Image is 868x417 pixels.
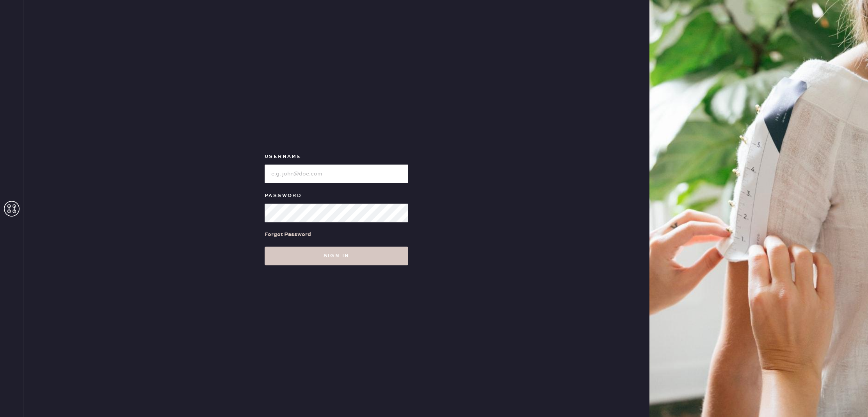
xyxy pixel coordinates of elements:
[265,152,408,161] label: Username
[265,165,408,183] input: e.g. john@doe.com
[265,247,408,265] button: Sign in
[265,191,408,200] label: Password
[265,222,311,247] a: Forgot Password
[265,230,311,239] div: Forgot Password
